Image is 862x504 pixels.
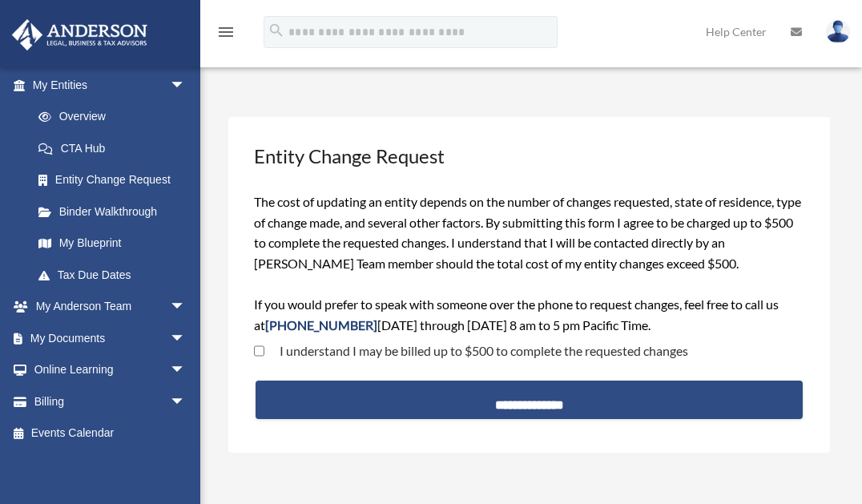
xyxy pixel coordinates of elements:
[265,317,377,333] span: [PHONE_NUMBER]
[216,22,236,42] i: menu
[268,22,285,39] i: search
[22,101,210,133] a: Overview
[11,385,210,417] a: Billingarrow_drop_down
[22,228,210,260] a: My Blueprint
[170,385,202,418] span: arrow_drop_down
[7,19,152,50] img: Anderson Advisors Platinum Portal
[216,28,236,42] a: menu
[170,354,202,387] span: arrow_drop_down
[22,164,202,196] a: Entity Change Request
[22,259,210,291] a: Tax Due Dates
[170,291,202,324] span: arrow_drop_down
[826,20,850,43] img: User Pic
[11,322,210,354] a: My Documentsarrow_drop_down
[170,69,202,102] span: arrow_drop_down
[254,194,801,333] span: The cost of updating an entity depends on the number of changes requested, state of residence, ty...
[170,322,202,355] span: arrow_drop_down
[11,354,210,386] a: Online Learningarrow_drop_down
[264,345,688,357] label: I understand I may be billed up to $500 to complete the requested changes
[11,291,210,323] a: My Anderson Teamarrow_drop_down
[22,132,210,164] a: CTA Hub
[11,417,210,450] a: Events Calendar
[22,196,210,228] a: Binder Walkthrough
[252,141,806,171] h3: Entity Change Request
[11,69,210,101] a: My Entitiesarrow_drop_down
